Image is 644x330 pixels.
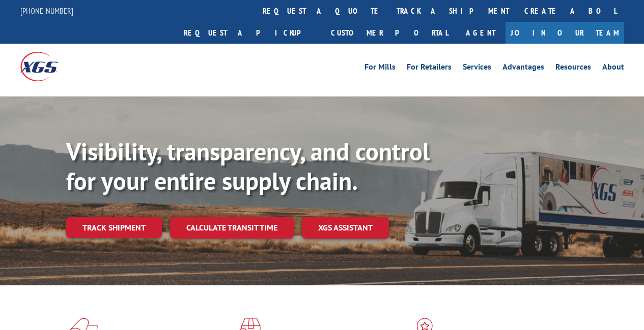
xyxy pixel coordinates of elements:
[555,63,591,74] a: Resources
[176,22,323,44] a: Request a pickup
[302,217,389,239] a: XGS ASSISTANT
[20,6,73,16] a: [PHONE_NUMBER]
[365,63,396,74] a: For Mills
[506,22,624,44] a: Join Our Team
[407,63,452,74] a: For Retailers
[602,63,624,74] a: About
[323,22,456,44] a: Customer Portal
[66,217,162,238] a: Track shipment
[463,63,491,74] a: Services
[170,217,294,239] a: Calculate transit time
[66,136,430,196] b: Visibility, transparency, and control for your entire supply chain.
[456,22,506,44] a: Agent
[502,63,544,74] a: Advantages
